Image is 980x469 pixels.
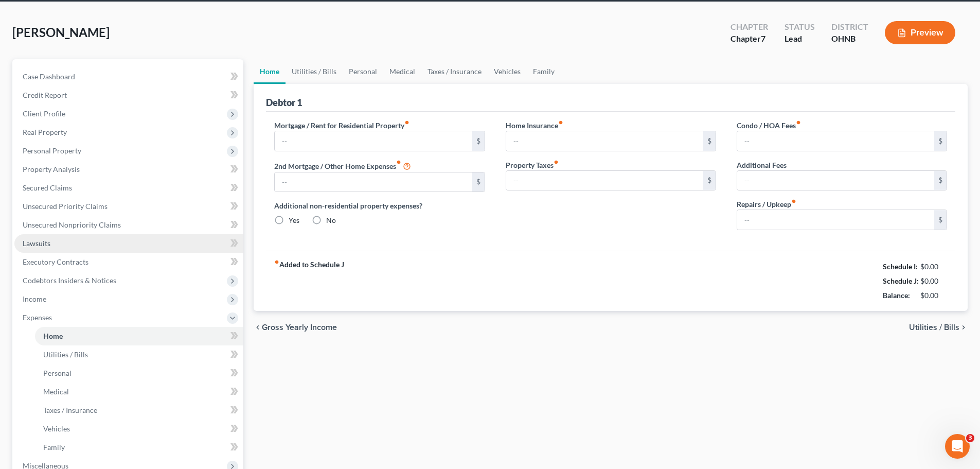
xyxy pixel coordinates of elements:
[23,91,67,99] span: Credit Report
[761,33,765,43] span: 7
[966,434,974,442] span: 3
[831,33,868,45] div: OHNB
[959,323,968,332] i: chevron_right
[785,33,815,45] div: Lead
[266,96,302,109] div: Debtor 1
[12,25,110,40] span: [PERSON_NAME]
[791,199,796,204] i: fiber_manual_record
[14,253,243,271] a: Executory Contracts
[934,171,947,190] div: $
[274,120,409,131] label: Mortgage / Rent for Residential Property
[23,202,108,211] span: Unsecured Priority Claims
[506,131,703,151] input: --
[35,383,243,401] a: Medical
[35,345,243,364] a: Utilities / Bills
[14,216,243,234] a: Unsecured Nonpriority Claims
[274,200,485,211] label: Additional non-residential property expenses?
[23,257,88,266] span: Executory Contracts
[43,406,97,414] span: Taxes / Insurance
[23,165,80,173] span: Property Analysis
[275,131,472,151] input: --
[909,323,959,332] span: Utilities / Bills
[737,120,801,131] label: Condo / HOA Fees
[23,146,81,155] span: Personal Property
[703,131,716,151] div: $
[737,210,934,230] input: --
[23,239,50,248] span: Lawsuits
[35,420,243,438] a: Vehicles
[43,369,72,377] span: Personal
[796,120,801,125] i: fiber_manual_record
[23,72,75,81] span: Case Dashboard
[286,59,343,84] a: Utilities / Bills
[23,220,121,229] span: Unsecured Nonpriority Claims
[23,128,67,136] span: Real Property
[254,323,262,332] i: chevron_left
[43,350,88,359] span: Utilities / Bills
[472,172,485,192] div: $
[785,21,815,33] div: Status
[737,160,787,170] label: Additional Fees
[14,197,243,216] a: Unsecured Priority Claims
[35,364,243,383] a: Personal
[274,160,411,172] label: 2nd Mortgage / Other Home Expenses
[934,131,947,151] div: $
[326,215,336,225] label: No
[23,276,116,285] span: Codebtors Insiders & Notices
[396,160,401,165] i: fiber_manual_record
[43,332,63,340] span: Home
[35,401,243,420] a: Taxes / Insurance
[421,59,488,84] a: Taxes / Insurance
[23,294,46,303] span: Income
[43,424,70,433] span: Vehicles
[558,120,563,125] i: fiber_manual_record
[909,323,968,332] button: Utilities / Bills chevron_right
[23,109,65,118] span: Client Profile
[43,443,65,451] span: Family
[14,67,243,86] a: Case Dashboard
[730,33,768,45] div: Chapter
[274,259,279,265] i: fiber_manual_record
[703,171,716,190] div: $
[883,262,918,271] strong: Schedule I:
[920,290,948,301] div: $0.00
[14,86,243,105] a: Credit Report
[506,120,563,131] label: Home Insurance
[883,276,919,285] strong: Schedule J:
[730,21,768,33] div: Chapter
[404,120,409,125] i: fiber_manual_record
[920,262,948,272] div: $0.00
[14,160,243,179] a: Property Analysis
[506,171,703,190] input: --
[831,21,868,33] div: District
[254,323,337,332] button: chevron_left Gross Yearly Income
[275,172,472,192] input: --
[885,21,955,44] button: Preview
[883,291,910,300] strong: Balance:
[14,179,243,197] a: Secured Claims
[274,259,344,303] strong: Added to Schedule J
[934,210,947,230] div: $
[383,59,421,84] a: Medical
[737,199,796,210] label: Repairs / Upkeep
[343,59,383,84] a: Personal
[920,276,948,286] div: $0.00
[737,171,934,190] input: --
[14,234,243,253] a: Lawsuits
[23,183,72,192] span: Secured Claims
[289,215,299,225] label: Yes
[945,434,970,459] iframe: Intercom live chat
[554,160,559,165] i: fiber_manual_record
[23,313,52,322] span: Expenses
[488,59,527,84] a: Vehicles
[43,387,69,396] span: Medical
[35,327,243,345] a: Home
[35,438,243,457] a: Family
[506,160,559,170] label: Property Taxes
[527,59,561,84] a: Family
[737,131,934,151] input: --
[262,323,337,332] span: Gross Yearly Income
[472,131,485,151] div: $
[254,59,286,84] a: Home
